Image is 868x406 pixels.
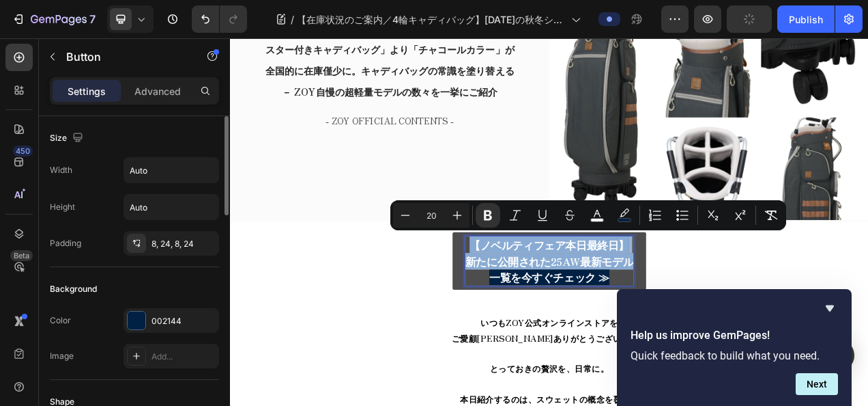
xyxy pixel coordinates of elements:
[50,283,97,295] div: Background
[41,96,368,116] p: - ZOY OFFICIAL CONTENTS -
[50,350,74,362] div: Image
[285,249,534,323] a: Rich Text Editor. Editing area: main
[321,356,498,373] span: いつもZOY公式オンラインストアを
[822,300,838,316] button: Hide survey
[151,351,216,363] div: Add...
[134,84,181,98] p: Advanced
[151,315,216,327] div: 002144
[50,164,72,176] div: Width
[50,201,75,213] div: Height
[10,250,33,261] div: Beta
[285,376,535,392] span: ご愛顧[PERSON_NAME]ありがとうございます。
[302,254,517,317] div: Rich Text Editor. Editing area: main
[89,11,96,27] p: 7
[151,238,216,250] div: 8, 24, 8, 24
[68,84,106,98] p: Settings
[789,12,823,27] div: Publish
[297,12,566,27] span: 【在庫状況のご案内／4輪キャディバッグ】[DATE]の秋冬シーズンの幕開けと共に公開。瞬く間に大反響の「4輪キャスター付きキャディバッグ」より「チャコールカラー」が全国的に在庫僅少に。キャディバ...
[291,12,294,27] span: /
[631,349,838,362] p: Quick feedback to build what you need.
[50,129,86,148] div: Size
[796,373,838,395] button: Next question
[302,276,517,296] strong: 新たに公開された25AW最新モデル
[5,5,102,33] button: 7
[332,297,487,316] strong: 一覧を今すぐチェック ≫
[307,255,512,275] strong: 【ノベルティフェア本日最終日】
[66,49,182,65] p: Button
[124,158,218,182] input: Auto
[192,5,247,33] div: Undo/Redo
[50,237,81,249] div: Padding
[50,314,71,327] div: Color
[124,195,218,219] input: Auto
[631,327,838,344] h2: Help us improve GemPages!
[390,200,786,230] div: Editor contextual toolbar
[631,300,838,395] div: Help us improve GemPages!
[13,146,33,157] div: 450
[777,5,835,33] button: Publish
